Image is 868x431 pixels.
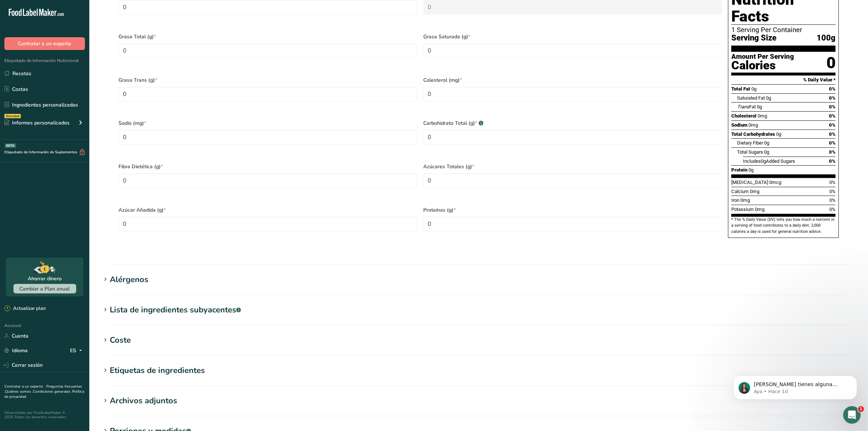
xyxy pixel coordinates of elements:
[829,149,836,155] span: 0%
[829,158,836,164] span: 0%
[20,285,70,292] span: Cambiar a Plan anual
[4,305,46,312] div: Actualizar plan
[829,104,836,109] span: 0%
[750,189,759,194] span: 0mg
[4,389,84,399] a: Política de privacidad
[829,131,836,137] span: 0%
[764,140,769,146] span: 0g
[743,158,795,164] span: Includes Added Sugars
[737,149,763,155] span: Total Sugars
[758,113,767,119] span: 0mg
[761,158,766,164] span: 0g
[731,180,768,185] span: [MEDICAL_DATA]
[731,76,836,84] section: % Daily Value *
[829,113,836,119] span: 0%
[748,122,758,128] span: 0mg
[757,104,762,109] span: 0g
[737,104,749,109] i: Trans
[118,206,417,214] span: Azúcar Añadida (g)
[740,197,750,203] span: 0mg
[843,406,861,424] iframe: Intercom live chat
[4,384,45,389] a: Contratar a un experto .
[4,344,28,357] a: Idioma
[5,143,16,148] div: BETA
[766,95,771,101] span: 0g
[829,207,836,212] span: 0%
[731,53,794,60] div: Amount Per Serving
[751,86,756,92] span: 0g
[423,76,722,84] span: Colesterol (mg)
[731,197,739,203] span: Iron
[70,346,85,355] div: ES
[110,395,177,407] div: Archivos adjuntos
[5,389,33,394] a: Quiénes somos .
[829,140,836,146] span: 0%
[829,189,836,194] span: 0%
[731,207,754,212] span: Potassium
[731,217,836,235] section: * The % Daily Value (DV) tells you how much a nutrient in a serving of food contributes to a dail...
[829,95,836,101] span: 0%
[817,34,836,43] span: 100g
[829,86,836,92] span: 0%
[755,207,764,212] span: 0mg
[731,60,794,71] div: Calories
[33,389,72,394] a: Condiciones generales .
[858,406,864,412] span: 1
[118,33,417,41] span: Grasa Total (g)
[423,163,722,170] span: Azúcares Totales (g)
[28,275,62,282] div: Ahorrar dinero
[4,384,82,394] a: Preguntas frecuentes .
[731,167,747,173] span: Protein
[737,95,765,101] span: Saturated Fat
[829,197,836,203] span: 0%
[423,119,722,127] span: Carbohidrato Total (g)
[13,284,76,293] button: Cambiar a Plan anual
[423,206,722,214] span: Proteínas (g)
[748,167,754,173] span: 0g
[829,180,836,185] span: 0%
[776,131,781,137] span: 0g
[731,34,776,43] span: Serving Size
[826,53,836,73] div: 0
[731,86,750,92] span: Total Fat
[769,180,781,185] span: 0mcg
[722,360,868,411] iframe: Intercom notifications mensaje
[110,274,148,286] div: Alérgenos
[4,114,21,118] div: Novedad
[4,411,85,419] div: Desarrollado por FoodLabelMaker © 2025 Todos los derechos reservados
[118,119,417,127] span: Sodio (mg)
[110,334,131,346] div: Coste
[731,113,756,119] span: Cholesterol
[737,104,756,109] span: Fat
[110,304,241,316] div: Lista de ingredientes subyacentes
[829,122,836,128] span: 0%
[731,189,749,194] span: Calcium
[4,119,70,127] div: Informes personalizados
[737,140,763,146] span: Dietary Fiber
[110,365,205,377] div: Etiquetas de ingredientes
[118,76,417,84] span: Grasa Trans (g)
[4,37,85,50] button: Contratar a un experto
[118,163,417,170] span: Fibra Dietética (g)
[764,149,769,155] span: 0g
[423,33,722,41] span: Grasa Saturada (g)
[731,131,775,137] span: Total Carbohydrates
[731,122,747,128] span: Sodium
[731,26,836,34] div: 1 Serving Per Container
